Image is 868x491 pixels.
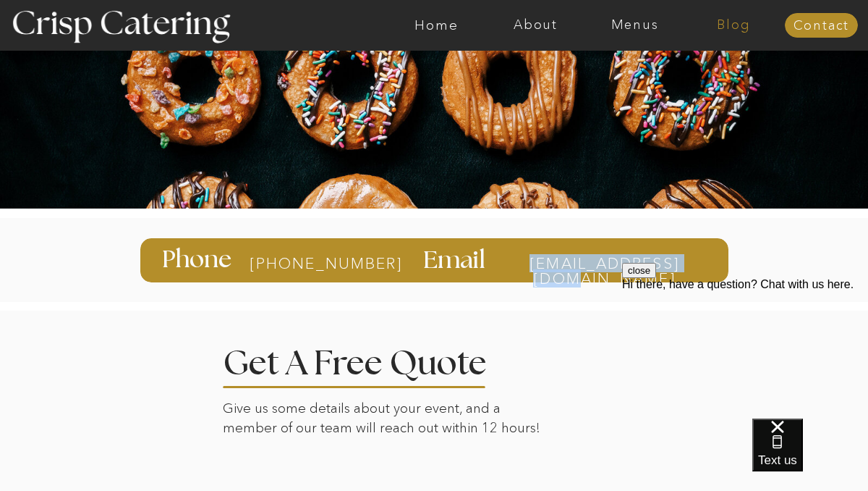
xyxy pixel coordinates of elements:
[486,18,585,33] a: About
[223,399,550,442] p: Give us some details about your event, and a member of our team will reach out within 12 hours!
[250,256,365,272] a: [PHONE_NUMBER]
[223,347,531,374] h2: Get A Free Quote
[785,19,858,33] a: Contact
[162,248,235,272] h3: Phone
[501,256,707,269] a: [EMAIL_ADDRESS][DOMAIN_NAME]
[684,18,783,33] a: Blog
[387,18,486,33] a: Home
[423,248,490,272] h3: Email
[585,18,684,33] a: Menus
[622,263,868,437] iframe: podium webchat widget prompt
[752,419,868,491] iframe: podium webchat widget bubble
